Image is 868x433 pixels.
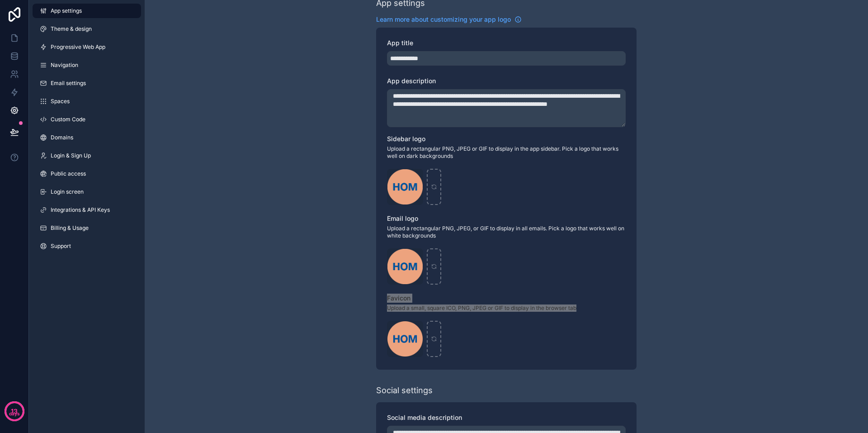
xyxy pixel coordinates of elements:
[387,414,462,421] span: Social media description
[51,62,78,69] span: Navigation
[51,80,86,87] span: Email settings
[33,112,141,127] a: Custom Code
[33,4,141,18] a: App settings
[33,203,141,217] a: Integrations & API Keys
[51,43,105,51] span: Progressive Web App
[51,7,82,14] span: App settings
[387,39,413,47] span: App title
[51,25,92,33] span: Theme & design
[51,152,91,159] span: Login & Sign Up
[51,206,110,214] span: Integrations & API Keys
[376,15,511,24] span: Learn more about customizing your app logo
[387,77,436,85] span: App description
[51,98,70,105] span: Spaces
[51,134,73,141] span: Domains
[33,167,141,181] a: Public access
[387,294,410,302] span: Favicon
[33,94,141,109] a: Spaces
[387,135,425,143] span: Sidebar logo
[33,22,141,36] a: Theme & design
[376,384,433,397] div: Social settings
[51,170,86,177] span: Public access
[387,145,626,160] span: Upload a rectangular PNG, JPEG or GIF to display in the app sidebar. Pick a logo that works well ...
[51,224,89,232] span: Billing & Usage
[33,239,141,253] a: Support
[387,305,626,312] span: Upload a small, square ICO, PNG, JPEG or GIF to display in the browser tab
[33,185,141,199] a: Login screen
[33,221,141,235] a: Billing & Usage
[387,225,626,239] span: Upload a rectangular PNG, JPEG, or GIF to display in all emails. Pick a logo that works well on w...
[33,40,141,54] a: Progressive Web App
[51,243,71,250] span: Support
[33,148,141,163] a: Login & Sign Up
[387,214,418,222] span: Email logo
[11,407,18,416] p: 13
[33,58,141,72] a: Navigation
[51,188,84,195] span: Login screen
[33,130,141,145] a: Domains
[376,15,522,24] a: Learn more about customizing your app logo
[33,76,141,90] a: Email settings
[51,116,85,123] span: Custom Code
[9,410,20,418] p: days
